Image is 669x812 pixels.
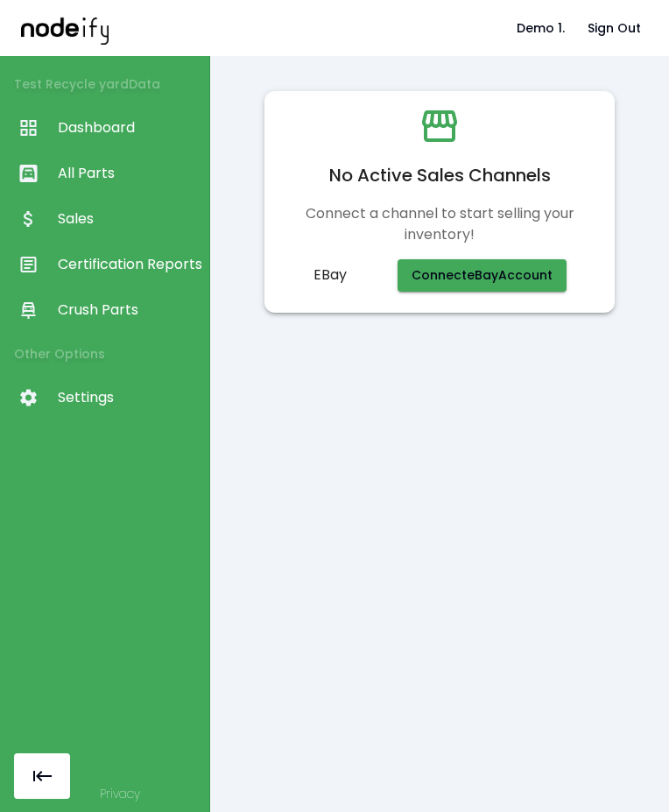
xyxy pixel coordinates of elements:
p: Connect a channel to start selling your inventory! [278,203,601,245]
span: Settings [58,387,201,408]
span: Crush Parts [58,300,201,321]
a: Privacy [100,785,140,802]
button: Sign Out [581,12,648,45]
p: eBay [313,265,384,286]
span: All Parts [58,163,201,184]
h6: No Active Sales Channels [329,161,551,189]
button: Demo 1. [510,12,572,45]
span: Sales [58,208,201,229]
span: Dashboard [58,117,201,138]
img: nodeify [21,11,109,44]
button: ConnecteBayAccount [398,259,567,292]
span: Certification Reports [58,254,201,275]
